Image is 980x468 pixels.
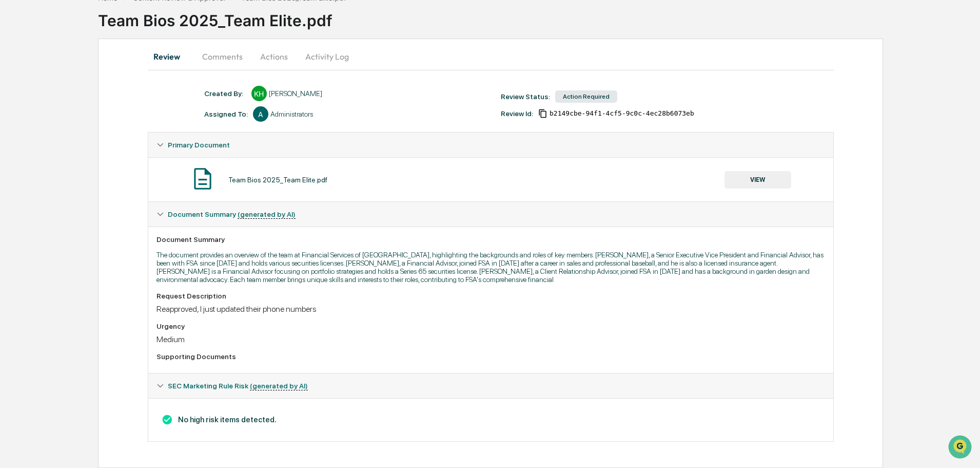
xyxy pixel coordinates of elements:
[10,79,29,97] img: 1746055101610-c473b297-6a78-478c-a979-82029cc54cd1
[190,166,215,192] img: Document Icon
[148,133,833,157] div: Primary Document
[102,174,124,182] span: Pylon
[156,235,825,244] div: Document Summary
[270,110,313,118] div: Administrators
[10,130,18,139] div: 🖐️
[35,89,130,97] div: We're available if you need us!
[21,129,66,140] span: Preclearance
[10,150,18,158] div: 🔎
[21,149,65,159] span: Data Lookup
[35,79,168,89] div: Start new chat
[148,227,833,373] div: Document Summary (generated by AI)
[501,92,550,101] div: Review Status:
[194,44,251,69] button: Comments
[148,398,833,441] div: Document Summary (generated by AI)
[238,210,296,219] u: (generated by AI)
[168,141,230,149] span: Primary Document
[501,109,533,118] div: Review Id:
[148,44,194,69] button: Review
[85,129,127,140] span: Attestations
[251,44,297,69] button: Actions
[168,210,296,218] span: Document Summary
[72,174,124,182] a: Powered byPylon
[156,292,825,300] div: Request Description
[148,44,834,69] div: secondary tabs example
[148,373,833,398] div: SEC Marketing Rule Risk (generated by AI)
[156,251,825,284] p: The document provides an overview of the team at Financial Services of [GEOGRAPHIC_DATA], highlig...
[6,145,69,163] a: 🔎Data Lookup
[98,3,980,30] div: Team Bios 2025_Team Elite.pdf
[70,125,131,144] a: 🗄️Attestations
[204,110,248,118] div: Assigned To:
[148,202,833,227] div: Document Summary (generated by AI)
[156,414,825,425] h3: No high risk items detected.
[251,86,267,101] div: KH
[253,106,268,122] div: A
[6,125,70,144] a: 🖐️Preclearance
[156,304,825,314] div: Reapproved, I just updated their phone numbers
[156,352,825,361] div: Supporting Documents
[74,130,83,139] div: 🗄️
[297,44,357,69] button: Activity Log
[228,176,327,184] div: Team Bios 2025_Team Elite.pdf
[269,89,322,98] div: [PERSON_NAME]
[250,382,308,390] u: (generated by AI)
[156,322,825,330] div: Urgency
[724,171,791,189] button: VIEW
[204,89,246,98] div: Created By: ‎ ‎
[550,109,694,118] span: b2149cbe-94f1-4cf5-9c0c-4ec28b6073eb
[27,47,169,58] input: Clear
[538,109,547,118] span: Copy Id
[947,434,975,462] iframe: Open customer support
[168,382,308,390] span: SEC Marketing Rule Risk
[10,22,187,38] p: How can we help?
[156,334,825,344] div: Medium
[148,157,833,201] div: Primary Document
[555,90,617,103] div: Action Required
[174,82,187,94] button: Start new chat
